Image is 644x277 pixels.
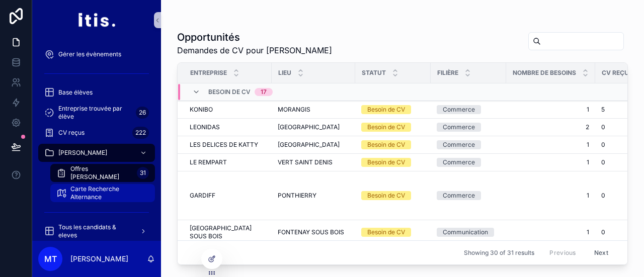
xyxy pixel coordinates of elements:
a: 1 [512,106,589,114]
a: Besoin de CV [361,123,425,132]
div: Besoin de CV [367,140,405,149]
span: [PERSON_NAME] [58,149,107,157]
span: 5 [601,106,605,114]
a: MORANGIS [278,106,349,114]
a: PONTHIERRY [278,192,349,200]
a: 2 [512,123,589,131]
a: LES DELICES DE KATTY [190,141,266,149]
span: PONTHIERRY [278,192,316,200]
div: Commerce [443,140,475,149]
span: Carte Recherche Alternance [70,185,145,201]
span: Offres [PERSON_NAME] [70,165,133,181]
span: CV reçus [58,129,85,137]
span: 0 [601,123,605,131]
p: [PERSON_NAME] [70,254,128,264]
a: LE REMPART [190,158,266,166]
a: KONIBO [190,106,266,114]
span: LE REMPART [190,158,227,166]
span: VERT SAINT DENIS [278,158,333,166]
span: Showing 30 of 31 results [464,249,534,257]
a: [GEOGRAPHIC_DATA] [278,123,349,131]
a: Communication [437,228,500,237]
a: 1 [512,192,589,200]
span: FONTENAY SOUS BOIS [278,228,344,236]
div: Besoin de CV [367,105,405,114]
a: CV reçus222 [38,124,155,142]
a: 1 [512,228,589,236]
span: 0 [601,158,605,166]
a: Commerce [437,158,500,167]
span: CV reçus [602,69,633,77]
a: Commerce [437,105,500,114]
div: 26 [136,107,149,119]
span: Base élèves [58,88,93,97]
div: Commerce [443,191,475,200]
a: Base élèves [38,83,155,102]
span: Statut [362,69,386,77]
a: Besoin de CV [361,158,425,167]
a: [GEOGRAPHIC_DATA] [278,141,349,149]
div: Besoin de CV [367,158,405,167]
a: Besoin de CV [361,228,425,237]
span: Nombre de besoins [513,69,576,77]
a: VERT SAINT DENIS [278,158,349,166]
span: [GEOGRAPHIC_DATA] [278,141,340,149]
span: 0 [601,192,605,200]
span: [GEOGRAPHIC_DATA] [278,123,340,131]
a: 1 [512,158,589,166]
div: Communication [443,228,488,237]
button: Next [587,245,615,260]
div: 17 [261,88,267,96]
a: [PERSON_NAME] [38,144,155,162]
a: Carte Recherche Alternance [50,184,155,202]
span: 0 [601,228,605,236]
span: Tous les candidats & eleves [58,223,132,239]
span: Entreprise trouvée par élève [58,105,132,121]
a: GARDIFF [190,192,266,200]
div: 31 [137,167,149,179]
a: Entreprise trouvée par élève26 [38,104,155,122]
a: Besoin de CV [361,105,425,114]
span: 0 [601,141,605,149]
a: [GEOGRAPHIC_DATA] SOUS BOIS [190,224,266,240]
div: Besoin de CV [367,228,405,237]
a: Commerce [437,191,500,200]
a: Gérer les évènements [38,45,155,63]
a: Besoin de CV [361,140,425,149]
span: Entreprise [190,69,227,77]
div: Commerce [443,123,475,132]
span: LES DELICES DE KATTY [190,141,258,149]
span: LEONIDAS [190,123,220,131]
a: Tous les candidats & eleves [38,222,155,240]
a: Offres [PERSON_NAME]31 [50,164,155,182]
a: FONTENAY SOUS BOIS [278,228,349,236]
div: Besoin de CV [367,123,405,132]
span: KONIBO [190,106,213,114]
span: Filière [437,69,458,77]
a: LEONIDAS [190,123,266,131]
span: Besoin de CV [208,88,251,96]
div: scrollable content [32,40,161,241]
div: Besoin de CV [367,191,405,200]
span: Gérer les évènements [58,50,121,58]
a: Commerce [437,140,500,149]
img: App logo [77,12,115,28]
span: Demandes de CV pour [PERSON_NAME] [177,44,332,56]
span: MORANGIS [278,106,310,114]
div: Commerce [443,158,475,167]
div: 222 [132,127,149,139]
span: Lieu [278,69,291,77]
a: 1 [512,141,589,149]
h1: Opportunités [177,30,332,44]
span: GARDIFF [190,192,215,200]
span: MT [44,253,57,265]
div: Commerce [443,105,475,114]
a: Besoin de CV [361,191,425,200]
